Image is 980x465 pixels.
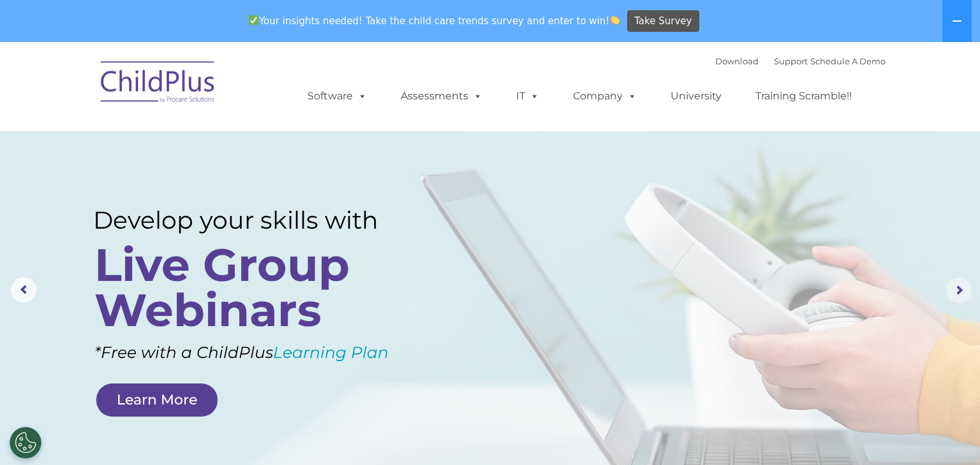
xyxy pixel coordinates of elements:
span: Phone number [177,136,232,146]
a: Software [295,83,380,109]
a: IT [503,83,552,109]
img: ChildPlus by Procare Solutions [94,52,222,116]
a: Learn More [96,383,218,417]
font: | [715,56,886,66]
img: ✅ [249,15,258,25]
span: Last name [177,84,216,94]
a: Assessments [388,83,495,109]
rs-layer: Develop your skills with [93,206,417,235]
a: Company [560,83,650,109]
a: Training Scramble!! [743,83,865,109]
a: Schedule A Demo [810,56,886,66]
button: Cookies Settings [10,427,41,459]
a: Learning Plan [273,343,389,362]
a: Download [715,56,759,66]
span: Take Survey [634,10,692,32]
a: University [658,83,734,109]
rs-layer: Live Group Webinars [94,242,413,333]
a: Take Survey [627,10,699,32]
rs-layer: *Free with a ChildPlus [94,338,441,367]
img: 👏 [610,15,620,25]
a: Support [774,56,808,66]
span: Your insights needed! Take the child care trends survey and enter to win! [243,8,625,33]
